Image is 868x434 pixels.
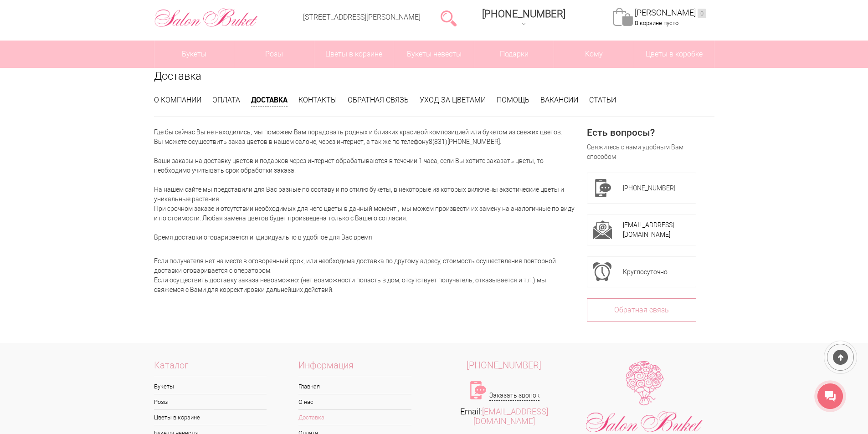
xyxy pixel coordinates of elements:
a: Розы [154,394,267,409]
a: Помощь [497,96,529,104]
p: Где бы сейчас Вы не находились, мы поможем Вам порадовать родных и близких красивой композицией и... [154,128,576,242]
a: О нас [298,394,411,409]
a: [PHONE_NUMBER] [434,361,575,370]
a: [STREET_ADDRESS][PERSON_NAME] [303,13,421,21]
a: 8(831) [429,138,447,145]
a: Контакты [298,96,337,104]
div: Email: [434,407,575,426]
a: [EMAIL_ADDRESS][DOMAIN_NAME] [623,221,674,238]
div: Круглосуточно [623,262,690,281]
span: [PHONE_NUMBER] [482,8,565,20]
a: Статьи [589,96,616,104]
h1: Доставка [154,68,714,84]
div: Есть вопросы? [587,128,696,137]
div: Если получателя нет на месте в оговоренный срок, или необходима доставка по другому адресу, стоим... [154,247,576,295]
a: О компании [154,96,201,104]
a: Цветы в корзине [314,41,394,68]
a: Подарки [474,41,554,68]
a: Обратная связь [348,96,409,104]
span: [PHONE_NUMBER] [467,360,541,371]
span: Каталог [154,361,267,376]
a: [PHONE_NUMBER] [447,138,500,145]
a: Букеты [154,41,234,68]
a: Доставка [251,95,288,107]
a: Главная [298,379,411,394]
a: Доставка [298,410,411,425]
a: [PHONE_NUMBER] [477,5,571,31]
span: Кому [554,41,634,68]
a: [EMAIL_ADDRESS][DOMAIN_NAME] [473,407,548,426]
a: Оплата [212,96,240,104]
a: Розы [234,41,314,68]
a: Вакансии [540,96,578,104]
a: Букеты невесты [394,41,474,68]
a: Обратная связь [587,298,696,322]
span: [PHONE_NUMBER] [623,184,675,192]
a: Букеты [154,379,267,394]
a: Уход за цветами [420,96,486,104]
a: Цветы в корзине [154,410,267,425]
a: [PERSON_NAME] [635,8,706,18]
span: В корзине пусто [635,20,678,26]
div: Свяжитесь с нами удобным Вам способом [587,143,696,162]
ins: 0 [698,9,706,18]
a: Заказать звонок [489,391,539,401]
img: Цветы Нижний Новгород [154,6,258,30]
a: Цветы в коробке [634,41,714,68]
span: Информация [298,361,411,376]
